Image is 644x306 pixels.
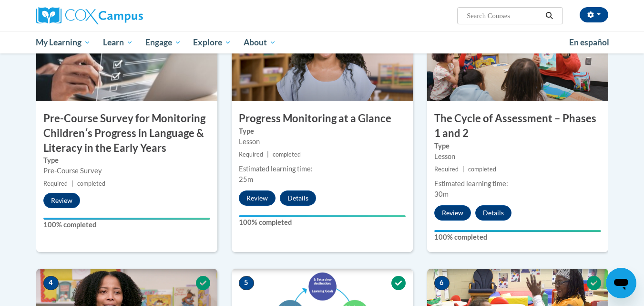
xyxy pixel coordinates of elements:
[542,10,556,21] button: Search
[43,155,210,166] label: Type
[187,32,237,53] a: Explore
[43,180,68,187] span: Required
[43,193,80,208] button: Review
[434,230,601,232] div: Your progress
[97,32,139,53] a: Learn
[30,32,97,53] a: My Learning
[72,180,73,187] span: |
[239,137,406,147] div: Lesson
[239,151,263,158] span: Required
[475,205,511,221] button: Details
[434,190,449,198] span: 30m
[36,37,91,48] span: My Learning
[244,37,276,48] span: About
[77,180,105,187] span: completed
[239,190,276,206] button: Review
[468,166,496,173] span: completed
[462,166,464,173] span: |
[103,37,133,48] span: Learn
[43,276,59,290] span: 4
[239,215,406,217] div: Your progress
[239,276,254,290] span: 5
[239,217,406,228] label: 100% completed
[267,151,269,158] span: |
[237,32,282,53] a: About
[193,37,231,48] span: Explore
[22,32,623,53] div: Main menu
[239,126,406,137] label: Type
[43,220,210,230] label: 100% completed
[232,111,413,126] h3: Progress Monitoring at a Glance
[145,37,181,48] span: Engage
[434,276,450,290] span: 6
[239,164,406,174] div: Estimated learning time:
[569,37,609,47] span: En español
[36,7,143,24] img: Cox Campus
[580,7,608,22] button: Account Settings
[273,151,301,158] span: completed
[36,7,217,24] a: Cox Campus
[280,190,316,206] button: Details
[36,111,217,155] h3: Pre-Course Survey for Monitoring Childrenʹs Progress in Language & Literacy in the Early Years
[434,166,459,173] span: Required
[434,141,601,151] label: Type
[434,205,471,221] button: Review
[434,232,601,243] label: 100% completed
[466,10,542,21] input: Search Courses
[43,166,210,176] div: Pre-Course Survey
[43,218,210,220] div: Your progress
[239,175,253,183] span: 25m
[606,268,636,298] iframe: Button to launch messaging window
[563,32,615,53] a: En español
[434,151,601,162] div: Lesson
[434,179,601,189] div: Estimated learning time:
[427,111,608,141] h3: The Cycle of Assessment – Phases 1 and 2
[139,32,187,53] a: Engage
